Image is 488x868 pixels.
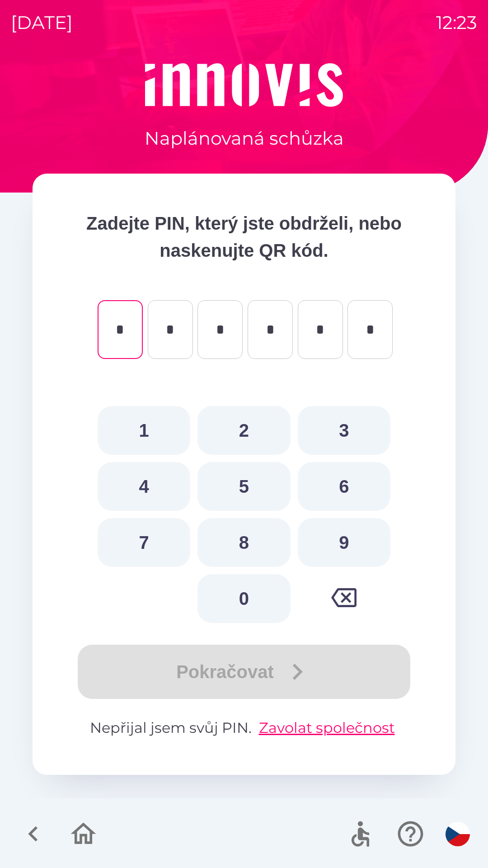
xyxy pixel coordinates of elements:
button: 3 [298,406,390,455]
button: 4 [98,462,190,511]
button: Zavolat společnost [255,717,399,739]
button: 7 [98,518,190,567]
button: 5 [197,462,290,511]
button: 6 [298,462,390,511]
button: 0 [197,574,290,623]
button: 2 [197,406,290,455]
img: cs flag [446,822,470,846]
button: 9 [298,518,390,567]
p: 12:23 [436,9,477,36]
p: Zadejte PIN, který jste obdrželi, nebo naskenujte QR kód. [69,210,419,264]
button: 1 [98,406,190,455]
p: Nepřijal jsem svůj PIN. [69,717,419,739]
p: Naplánovaná schůzka [145,125,344,152]
p: [DATE] [11,9,73,36]
button: 8 [197,518,290,567]
img: Logo [33,63,455,107]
